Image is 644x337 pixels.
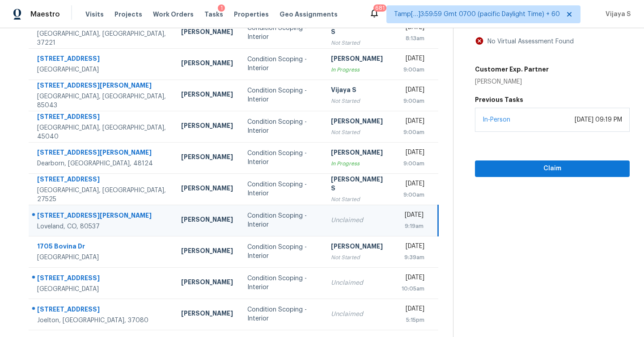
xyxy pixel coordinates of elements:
div: [STREET_ADDRESS][PERSON_NAME] [37,211,167,222]
div: Unclaimed [331,278,387,287]
span: Visits [85,10,104,19]
div: [PERSON_NAME] [181,152,233,164]
h5: Previous Tasks [475,95,630,104]
div: [DATE] [401,304,424,316]
div: Joelton, [GEOGRAPHIC_DATA], 37080 [37,316,167,325]
div: [STREET_ADDRESS] [37,175,167,186]
div: Condition Scoping - Interior [247,86,317,104]
div: Condition Scoping - Interior [247,180,317,198]
div: Vijaya S [331,85,387,97]
div: [DATE] [401,211,424,222]
div: [DATE] [401,148,424,159]
div: Condition Scoping - Interior [247,243,317,261]
div: No Virtual Assessment Found [484,37,574,46]
div: [DATE] [401,117,424,128]
div: [PERSON_NAME] [181,215,233,226]
div: Condition Scoping - Interior [247,274,317,292]
div: [PERSON_NAME] S [331,18,387,38]
div: 1705 Bovina Dr [37,242,167,253]
div: Not Started [331,195,387,204]
div: [DATE] [401,85,424,97]
div: 9:39am [401,253,424,262]
div: [PERSON_NAME] [181,184,233,195]
div: Loveland, CO, 80537 [37,222,167,231]
div: 681 [375,4,385,13]
div: [PERSON_NAME] [181,278,233,289]
div: Condition Scoping - Interior [247,24,317,42]
div: 8:13am [401,34,424,43]
div: [PERSON_NAME] [475,77,549,86]
div: [GEOGRAPHIC_DATA] [37,253,167,262]
div: [PERSON_NAME] [331,54,387,65]
span: Maestro [30,10,60,19]
div: [STREET_ADDRESS] [37,54,167,65]
div: [GEOGRAPHIC_DATA], [GEOGRAPHIC_DATA], 27525 [37,186,167,204]
div: In Progress [331,159,387,168]
div: [PERSON_NAME] [331,148,387,159]
div: 9:00am [401,128,424,137]
div: [GEOGRAPHIC_DATA], [GEOGRAPHIC_DATA], 85043 [37,92,167,110]
div: [PERSON_NAME] [181,27,233,38]
span: Geo Assignments [280,10,338,19]
div: [PERSON_NAME] [181,309,233,320]
div: [PERSON_NAME] [331,242,387,253]
div: Condition Scoping - Interior [247,118,317,135]
div: Condition Scoping - Interior [247,55,317,73]
div: Dearborn, [GEOGRAPHIC_DATA], 48124 [37,159,167,168]
div: [STREET_ADDRESS][PERSON_NAME] [37,148,167,159]
div: 9:00am [401,159,424,168]
div: Not Started [331,38,387,47]
div: 5:15pm [401,316,424,324]
div: [STREET_ADDRESS] [37,305,167,316]
div: [PERSON_NAME] [331,117,387,128]
div: [DATE] [401,179,424,190]
div: Condition Scoping - Interior [247,211,317,229]
div: [DATE] [401,23,424,34]
span: Properties [234,10,269,19]
div: [GEOGRAPHIC_DATA] [37,285,167,294]
span: Tamp[…]3:59:59 Gmt 0700 (pacific Daylight Time) + 60 [394,10,560,19]
div: [PERSON_NAME] [181,59,233,70]
div: 10:05am [401,284,424,293]
div: Condition Scoping - Interior [247,149,317,167]
div: Not Started [331,97,387,105]
span: Projects [114,10,142,19]
span: Tasks [204,11,223,17]
div: [STREET_ADDRESS][PERSON_NAME] [37,81,167,92]
div: [PERSON_NAME] [181,90,233,101]
div: [DATE] [401,54,424,65]
div: [STREET_ADDRESS] [37,112,167,123]
div: [PERSON_NAME] [181,246,233,257]
div: [STREET_ADDRESS] [37,274,167,285]
div: Not Started [331,128,387,137]
div: 9:19am [401,222,424,231]
span: Work Orders [153,10,194,19]
div: Unclaimed [331,216,387,225]
div: [GEOGRAPHIC_DATA], [GEOGRAPHIC_DATA], 45040 [37,123,167,141]
div: 9:00am [401,190,424,199]
button: Claim [475,160,630,177]
div: Not Started [331,253,387,262]
h5: Customer Exp. Partner [475,65,549,74]
div: Unclaimed [331,310,387,319]
div: [DATE] 09:19 PM [575,115,622,124]
span: Claim [482,163,623,174]
div: 1 [220,4,223,13]
div: In Progress [331,65,387,74]
div: [GEOGRAPHIC_DATA], [GEOGRAPHIC_DATA], 37221 [37,29,167,47]
div: 9:00am [401,65,424,74]
div: Condition Scoping - Interior [247,305,317,323]
img: Artifact Not Present Icon [475,36,484,46]
div: 9:00am [401,97,424,105]
div: [PERSON_NAME] [181,121,233,132]
div: [PERSON_NAME] S [331,175,387,195]
a: In-Person [483,117,510,123]
span: Vijaya S [602,10,631,19]
div: [DATE] [401,242,424,253]
div: [DATE] [401,273,424,284]
div: [GEOGRAPHIC_DATA] [37,65,167,74]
